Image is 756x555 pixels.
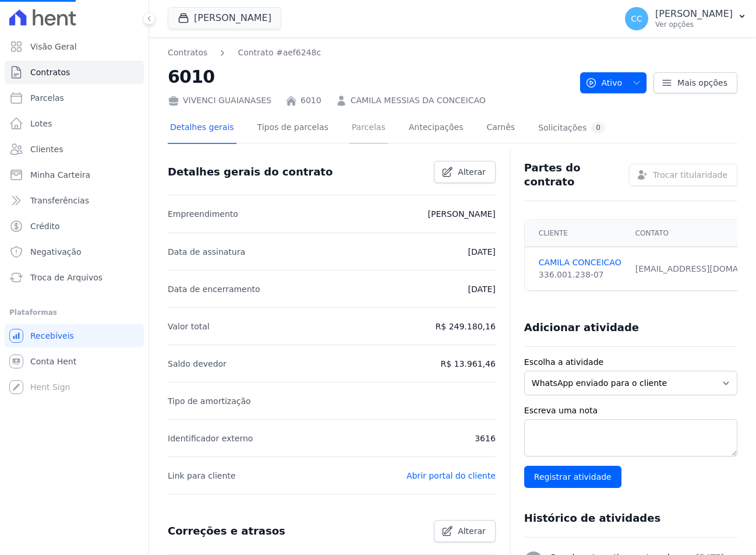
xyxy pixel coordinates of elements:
[585,72,623,93] span: Ativo
[655,8,733,20] p: [PERSON_NAME]
[168,94,271,107] div: VIVENCI GUAIANASES
[30,330,74,342] span: Recebíveis
[30,66,70,78] span: Contratos
[539,269,621,281] div: 336.001.238-07
[9,305,139,319] div: Plataformas
[539,257,621,269] a: CAMILA CONCEICAO
[30,246,82,258] span: Negativação
[168,245,245,259] p: Data de assinatura
[655,20,733,29] p: Ver opções
[349,113,388,144] a: Parcelas
[468,282,495,296] p: [DATE]
[5,215,144,238] a: Crédito
[5,138,144,161] a: Clientes
[407,471,496,480] a: Abrir portal do cliente
[5,86,144,110] a: Parcelas
[524,511,660,525] h3: Histórico de atividades
[591,122,605,134] div: 0
[524,466,621,488] input: Registrar atividade
[677,77,727,89] span: Mais opções
[168,207,238,221] p: Empreendimento
[434,161,496,183] a: Alterar
[428,207,496,221] p: [PERSON_NAME]
[616,2,756,35] button: CC [PERSON_NAME] Ver opções
[524,161,620,189] h3: Partes do contrato
[5,350,144,373] a: Conta Hent
[5,163,144,187] a: Minha Carteira
[168,469,235,483] p: Link para cliente
[30,92,64,104] span: Parcelas
[5,35,144,58] a: Visão Geral
[255,113,331,144] a: Tipos de parcelas
[458,166,486,178] span: Alterar
[631,15,642,23] span: CC
[458,525,486,537] span: Alterar
[351,94,486,107] a: CAMILA MESSIAS DA CONCEICAO
[168,165,333,179] h3: Detalhes gerais do contrato
[30,356,76,367] span: Conta Hent
[5,240,144,264] a: Negativação
[238,47,321,59] a: Contrato #aef6248c
[168,524,285,538] h3: Correções e atrasos
[5,324,144,347] a: Recebíveis
[538,122,605,134] div: Solicitações
[536,113,607,144] a: Solicitações0
[5,61,144,84] a: Contratos
[653,72,737,93] a: Mais opções
[440,357,495,371] p: R$ 13.961,46
[30,169,90,181] span: Minha Carteira
[30,143,63,155] span: Clientes
[168,394,251,408] p: Tipo de amortização
[30,41,77,52] span: Visão Geral
[436,319,496,333] p: R$ 249.180,16
[30,118,52,129] span: Lotes
[5,266,144,289] a: Troca de Arquivos
[475,431,496,445] p: 3616
[168,7,281,29] button: [PERSON_NAME]
[168,47,571,59] nav: Breadcrumb
[168,357,227,371] p: Saldo devedor
[168,113,236,144] a: Detalhes gerais
[30,272,103,283] span: Troca de Arquivos
[468,245,495,259] p: [DATE]
[301,94,322,107] a: 6010
[524,321,639,335] h3: Adicionar atividade
[484,113,517,144] a: Carnês
[580,72,647,93] button: Ativo
[434,520,496,542] a: Alterar
[168,64,571,90] h2: 6010
[524,356,737,368] label: Escolha a atividade
[168,282,260,296] p: Data de encerramento
[525,220,628,247] th: Cliente
[524,405,737,417] label: Escreva uma nota
[168,47,207,59] a: Contratos
[30,195,89,206] span: Transferências
[5,189,144,212] a: Transferências
[30,220,60,232] span: Crédito
[168,47,321,59] nav: Breadcrumb
[168,319,210,333] p: Valor total
[168,431,253,445] p: Identificador externo
[5,112,144,135] a: Lotes
[407,113,466,144] a: Antecipações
